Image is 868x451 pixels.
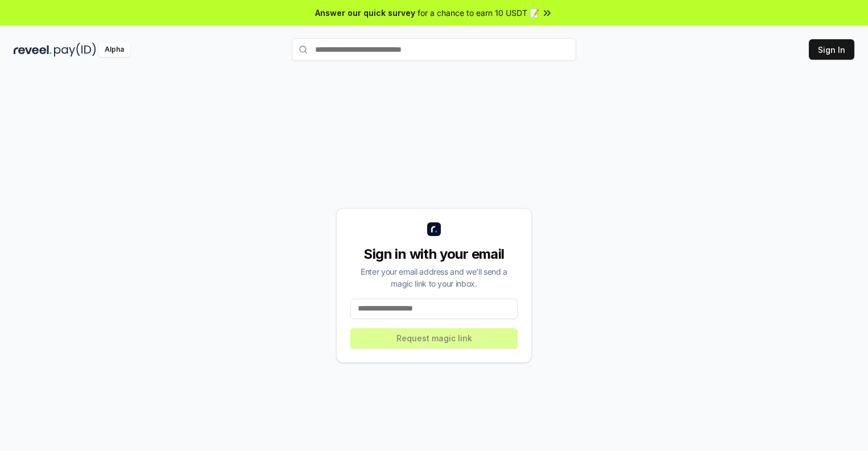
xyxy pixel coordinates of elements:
[809,39,854,60] button: Sign In
[14,43,52,57] img: reveel_dark
[98,43,130,57] div: Alpha
[315,7,415,19] span: Answer our quick survey
[427,222,441,236] img: logo_small
[54,43,96,57] img: pay_id
[350,266,518,289] div: Enter your email address and we’ll send a magic link to your inbox.
[418,7,539,19] span: for a chance to earn 10 USDT 📝
[350,245,518,263] div: Sign in with your email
